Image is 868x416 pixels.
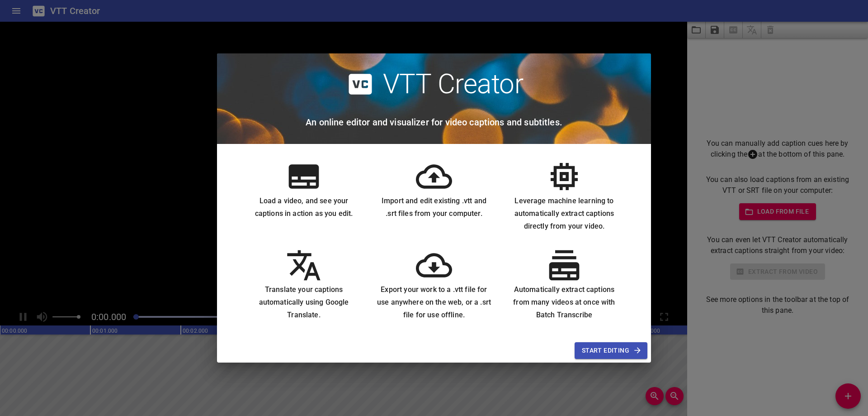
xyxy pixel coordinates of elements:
button: Start Editing [575,342,647,359]
h6: Import and edit existing .vtt and .srt files from your computer. [376,195,492,220]
span: Start Editing [582,345,640,356]
h6: Translate your captions automatically using Google Translate. [246,283,362,321]
h6: Export your work to a .vtt file for use anywhere on the web, or a .srt file for use offline. [376,283,492,321]
h6: Leverage machine learning to automatically extract captions directly from your video. [506,195,622,233]
h2: VTT Creator [383,68,524,100]
h6: An online editor and visualizer for video captions and subtitles. [306,115,562,129]
h6: Load a video, and see your captions in action as you edit. [246,195,362,220]
h6: Automatically extract captions from many videos at once with Batch Transcribe [506,283,622,321]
